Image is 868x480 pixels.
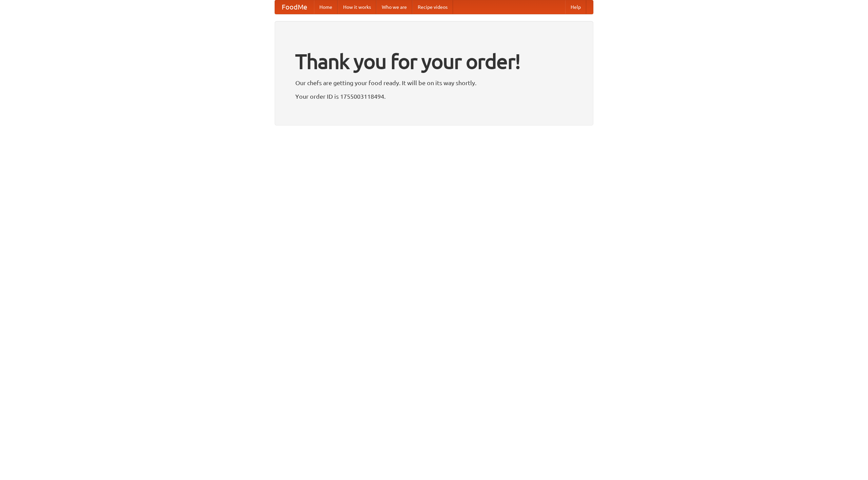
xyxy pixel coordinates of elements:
a: FoodMe [275,0,314,14]
a: Help [565,0,586,14]
a: Recipe videos [412,0,453,14]
h1: Thank you for your order! [295,45,573,78]
p: Your order ID is 1755003118494. [295,91,573,101]
a: How it works [338,0,376,14]
a: Home [314,0,338,14]
a: Who we are [376,0,412,14]
p: Our chefs are getting your food ready. It will be on its way shortly. [295,78,573,88]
